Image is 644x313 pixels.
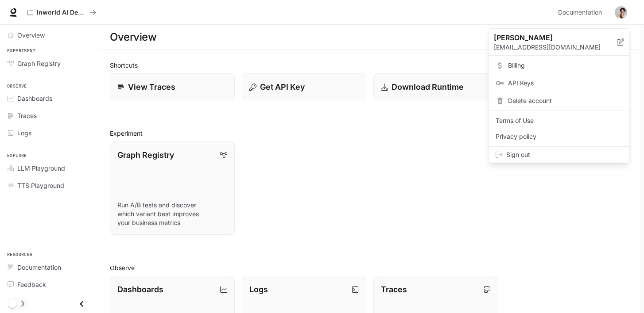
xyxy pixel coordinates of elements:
[496,132,622,141] span: Privacy policy
[489,29,629,56] div: [PERSON_NAME][EMAIL_ADDRESS][DOMAIN_NAME]
[508,61,622,70] span: Billing
[506,150,622,159] span: Sign out
[494,32,603,43] p: [PERSON_NAME]
[490,75,628,91] a: API Keys
[490,113,628,129] a: Terms of Use
[490,57,628,73] a: Billing
[494,43,617,52] p: [EMAIL_ADDRESS][DOMAIN_NAME]
[508,79,622,88] span: API Keys
[490,93,628,109] div: Delete account
[496,116,622,125] span: Terms of Use
[508,96,622,105] span: Delete account
[489,147,629,163] div: Sign out
[490,129,628,145] a: Privacy policy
